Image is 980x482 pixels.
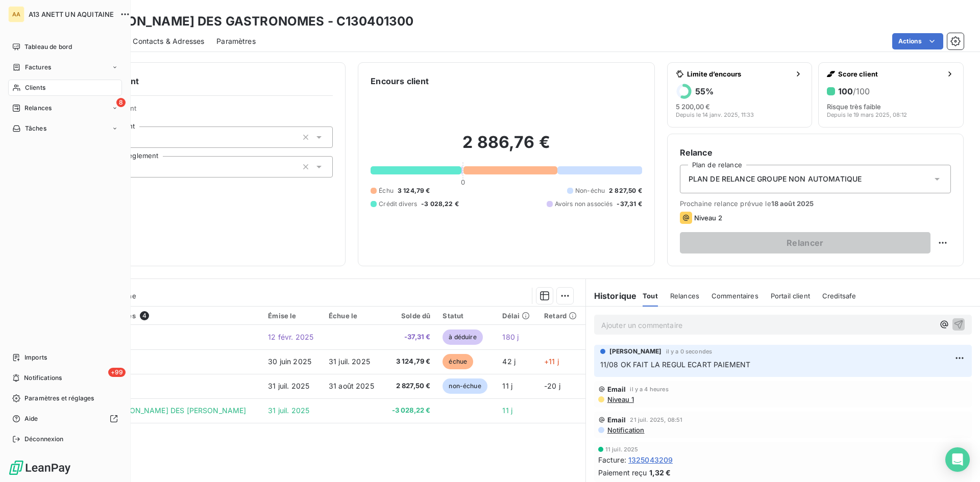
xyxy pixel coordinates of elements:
[606,426,645,434] span: Notification
[268,312,316,320] div: Émise le
[502,312,532,320] div: Délai
[8,349,122,366] a: Imports
[8,80,122,96] a: Clients
[29,10,114,18] span: A13 ANETT UN AQUITAINE
[216,36,256,46] span: Paramètres
[8,6,24,22] div: AA
[379,186,394,195] span: Échu
[544,357,559,366] span: +11 j
[461,178,465,186] span: 0
[389,381,431,391] span: 2 827,50 €
[853,86,870,96] span: /100
[90,12,413,31] h3: [PERSON_NAME] DES GASTRONOMES - C130401300
[268,333,313,341] span: 12 févr. 2025
[268,406,309,415] span: 31 juil. 2025
[329,357,370,366] span: 31 juil. 2025
[25,83,45,92] span: Clients
[82,104,333,118] span: Propriétés Client
[502,357,516,366] span: 42 j
[8,120,122,137] a: Tâches
[649,467,671,478] span: 1,32 €
[371,75,429,87] h6: Encours client
[8,390,122,407] a: Paramètres et réglages
[268,357,311,366] span: 30 juin 2025
[421,199,459,209] span: -3 028,22 €
[108,368,126,377] span: +99
[689,174,862,184] span: PLAN DE RELANCE GROUPE NON AUTOMATIQUE
[24,104,52,113] span: Relances
[389,312,431,320] div: Solde dû
[379,199,417,209] span: Crédit divers
[24,373,62,383] span: Notifications
[617,199,642,209] span: -37,31 €
[694,214,722,222] span: Niveau 2
[24,435,64,444] span: Déconnexion
[838,70,942,78] span: Score client
[605,446,639,452] span: 11 juil. 2025
[555,199,613,209] span: Avoirs non associés
[24,414,38,423] span: Aide
[443,354,473,369] span: échue
[771,199,814,208] span: 18 août 2025
[666,348,713,354] span: il y a 0 secondes
[398,186,430,195] span: 3 124,79 €
[502,333,519,341] span: 180 j
[443,378,487,394] span: non-échue
[607,416,626,424] span: Email
[443,329,482,345] span: à déduire
[443,312,490,320] div: Statut
[680,232,930,253] button: Relancer
[680,146,951,159] h6: Relance
[712,292,758,300] span: Commentaires
[8,59,122,75] a: Factures
[575,186,605,195] span: Non-échu
[389,357,431,367] span: 3 124,79 €
[628,454,673,465] span: 1325043209
[544,382,560,390] span: -20 j
[389,405,431,416] span: -3 028,22 €
[72,311,256,320] div: Pièces comptables
[8,411,122,427] a: Aide
[818,62,964,128] button: Score client100/100Risque très faibleDepuis le 19 mars 2025, 08:12
[600,360,751,369] span: 11/08 OK FAIT LA REGUL ECART PAIEMENT
[544,312,579,320] div: Retard
[822,292,856,300] span: Creditsafe
[140,311,149,320] span: 4
[25,124,46,133] span: Tâches
[62,75,333,87] h6: Informations client
[695,86,714,96] h6: 55 %
[771,292,810,300] span: Portail client
[643,292,658,300] span: Tout
[680,199,951,208] span: Prochaine relance prévue le
[630,386,668,392] span: il y a 4 heures
[630,417,682,423] span: 21 juil. 2025, 08:51
[670,292,699,300] span: Relances
[329,382,374,390] span: 31 août 2025
[827,112,907,118] span: Depuis le 19 mars 2025, 08:12
[116,98,126,107] span: 8
[598,454,626,465] span: Facture :
[502,382,512,390] span: 11 j
[945,447,970,472] div: Open Intercom Messenger
[133,36,204,46] span: Contacts & Adresses
[8,100,122,116] a: 8Relances
[8,39,122,55] a: Tableau de bord
[598,467,647,478] span: Paiement reçu
[24,394,94,403] span: Paramètres et réglages
[609,347,662,356] span: [PERSON_NAME]
[586,290,637,302] h6: Historique
[329,312,377,320] div: Échue le
[8,460,71,476] img: Logo LeanPay
[24,42,72,52] span: Tableau de bord
[676,103,710,111] span: 5 200,00 €
[838,86,870,96] h6: 100
[609,186,642,195] span: 2 827,50 €
[502,406,512,415] span: 11 j
[827,103,881,111] span: Risque très faible
[892,33,943,49] button: Actions
[268,382,309,390] span: 31 juil. 2025
[371,132,642,163] h2: 2 886,76 €
[389,332,431,342] span: -37,31 €
[687,70,791,78] span: Limite d’encours
[607,385,626,393] span: Email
